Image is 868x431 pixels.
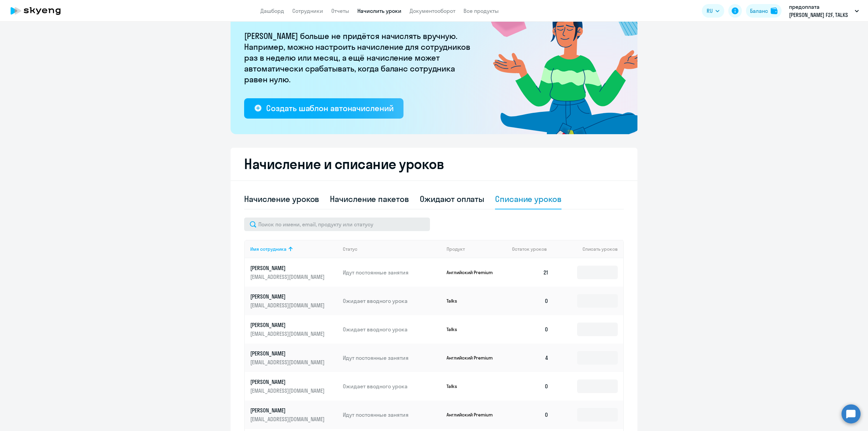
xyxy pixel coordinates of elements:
[343,246,357,252] div: Статус
[250,321,326,329] p: [PERSON_NAME]
[250,246,337,252] div: Имя сотрудника
[292,7,323,14] a: Сотрудники
[250,358,326,366] p: [EMAIL_ADDRESS][DOMAIN_NAME]
[463,7,499,14] a: Все продукты
[447,269,497,275] p: Английский Premium
[244,193,319,204] div: Начисление уроков
[244,218,430,231] input: Поиск по имени, email, продукту или статусу
[507,344,554,372] td: 4
[447,412,497,418] p: Английский Premium
[343,297,441,305] p: Ожидает вводного урока
[343,383,441,390] p: Ожидает вводного урока
[512,246,554,252] div: Остаток уроков
[250,302,326,309] p: [EMAIL_ADDRESS][DOMAIN_NAME]
[447,326,497,332] p: Talks
[266,103,393,114] div: Создать шаблон автоначислений
[447,298,497,304] p: Talks
[250,264,326,272] p: [PERSON_NAME]
[507,315,554,344] td: 0
[702,4,724,18] button: RU
[250,378,337,394] a: [PERSON_NAME][EMAIL_ADDRESS][DOMAIN_NAME]
[507,258,554,287] td: 21
[507,372,554,401] td: 0
[789,3,852,19] p: предоплата [PERSON_NAME] F2F, TALKS 2023, НЛМК, ПАО
[250,293,337,309] a: [PERSON_NAME][EMAIL_ADDRESS][DOMAIN_NAME]
[512,246,547,252] span: Остаток уроков
[343,269,441,276] p: Идут постоянные занятия
[343,246,441,252] div: Статус
[260,7,284,14] a: Дашборд
[447,246,507,252] div: Продукт
[330,193,409,204] div: Начисление пакетов
[250,407,326,414] p: [PERSON_NAME]
[250,321,337,337] a: [PERSON_NAME][EMAIL_ADDRESS][DOMAIN_NAME]
[357,7,401,14] a: Начислить уроки
[331,7,349,14] a: Отчеты
[250,350,326,357] p: [PERSON_NAME]
[250,246,287,252] div: Имя сотрудника
[447,355,497,361] p: Английский Premium
[746,4,782,18] button: Балансbalance
[447,383,497,389] p: Talks
[244,156,624,172] h2: Начисление и списание уроков
[250,387,326,394] p: [EMAIL_ADDRESS][DOMAIN_NAME]
[750,7,768,15] div: Баланс
[250,273,326,281] p: [EMAIL_ADDRESS][DOMAIN_NAME]
[343,326,441,333] p: Ожидает вводного урока
[250,415,326,423] p: [EMAIL_ADDRESS][DOMAIN_NAME]
[707,7,713,15] span: RU
[507,287,554,315] td: 0
[786,3,862,19] button: предоплата [PERSON_NAME] F2F, TALKS 2023, НЛМК, ПАО
[250,378,326,386] p: [PERSON_NAME]
[250,330,326,337] p: [EMAIL_ADDRESS][DOMAIN_NAME]
[507,401,554,429] td: 0
[410,7,455,14] a: Документооборот
[343,411,441,418] p: Идут постоянные занятия
[250,350,337,366] a: [PERSON_NAME][EMAIL_ADDRESS][DOMAIN_NAME]
[771,7,777,14] img: balance
[250,264,337,281] a: [PERSON_NAME][EMAIL_ADDRESS][DOMAIN_NAME]
[447,246,465,252] div: Продукт
[250,293,326,300] p: [PERSON_NAME]
[420,193,485,204] div: Ожидают оплаты
[495,193,561,204] div: Списание уроков
[244,98,403,119] button: Создать шаблон автоначислений
[244,30,475,85] p: [PERSON_NAME] больше не придётся начислять вручную. Например, можно настроить начисление для сотр...
[554,240,623,258] th: Списать уроков
[250,407,337,423] a: [PERSON_NAME][EMAIL_ADDRESS][DOMAIN_NAME]
[343,354,441,362] p: Идут постоянные занятия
